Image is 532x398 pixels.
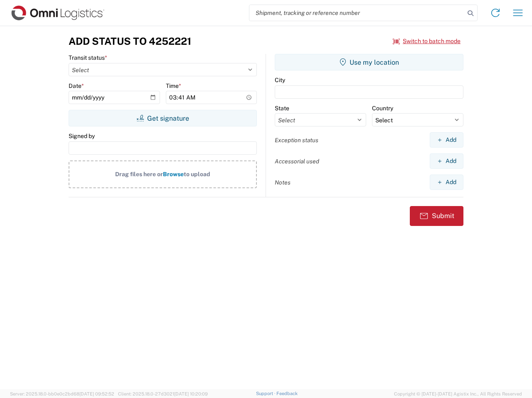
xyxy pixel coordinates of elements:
[410,206,463,226] button: Submit
[430,132,463,148] button: Add
[256,391,277,396] a: Support
[79,391,114,396] span: [DATE] 09:52:52
[372,104,393,112] label: Country
[275,104,289,112] label: State
[276,391,298,396] a: Feedback
[69,82,84,90] label: Date
[430,175,463,190] button: Add
[275,179,291,186] label: Notes
[69,132,95,140] label: Signed by
[10,391,114,396] span: Server: 2025.18.0-bb0e0c2bd68
[394,390,522,398] span: Copyright © [DATE]-[DATE] Agistix Inc., All Rights Reserved
[174,391,208,396] span: [DATE] 10:20:09
[69,54,107,61] label: Transit status
[69,110,257,126] button: Get signature
[118,391,208,396] span: Client: 2025.18.0-27d3021
[430,153,463,169] button: Add
[184,171,210,177] span: to upload
[275,136,318,144] label: Exception status
[393,34,461,48] button: Switch to batch mode
[275,76,285,84] label: City
[115,171,163,177] span: Drag files here or
[275,158,319,165] label: Accessorial used
[163,171,184,177] span: Browse
[249,5,465,21] input: Shipment, tracking or reference number
[69,35,191,47] h3: Add Status to 4252221
[275,54,463,70] button: Use my location
[166,82,181,90] label: Time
